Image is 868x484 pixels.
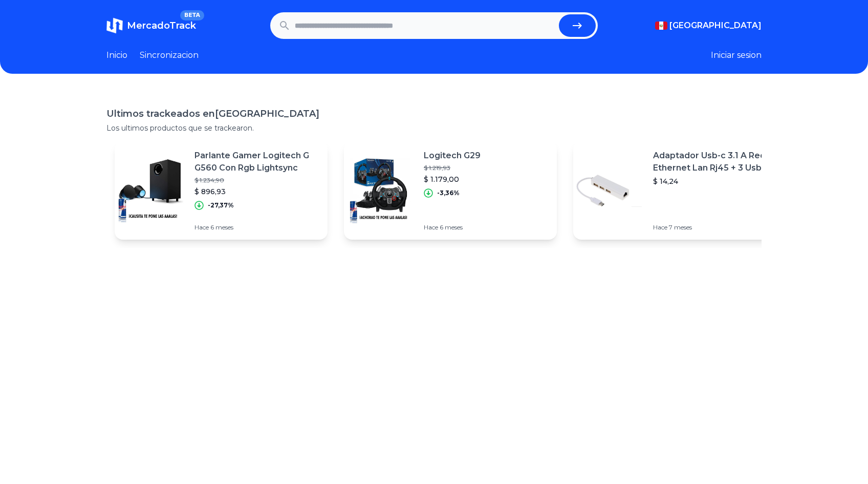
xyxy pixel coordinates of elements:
[669,19,762,32] span: [GEOGRAPHIC_DATA]
[424,150,481,162] p: Logitech G29
[106,17,123,34] img: MercadoTrack
[194,223,319,232] p: Hace 6 meses
[653,176,778,186] p: $ 14,24
[115,155,186,226] img: Featured image
[424,174,481,184] p: $ 1.179,00
[140,49,199,61] a: Sincronizacion
[208,201,234,209] p: -27,37%
[655,19,762,32] button: [GEOGRAPHIC_DATA]
[106,107,762,121] h1: Ultimos trackeados en [GEOGRAPHIC_DATA]
[655,22,667,30] img: Peru
[194,186,319,197] p: $ 896,93
[180,10,204,20] span: BETA
[106,49,127,61] a: Inicio
[573,141,786,240] a: Featured imageAdaptador Usb-c 3.1 A Red Ethernet Lan Rj45 + 3 Usb 3.0$ 14,24Hace 7 meses
[573,155,645,226] img: Featured image
[653,150,778,174] p: Adaptador Usb-c 3.1 A Red Ethernet Lan Rj45 + 3 Usb 3.0
[424,164,481,172] p: $ 1.219,93
[437,189,460,197] p: -3,36%
[344,155,416,226] img: Featured image
[711,49,762,61] button: Iniciar sesion
[424,223,481,232] p: Hace 6 meses
[115,141,328,240] a: Featured imageParlante Gamer Logitech G G560 Con Rgb Lightsync$ 1.234,90$ 896,93-27,37%Hace 6 meses
[344,141,557,240] a: Featured imageLogitech G29$ 1.219,93$ 1.179,00-3,36%Hace 6 meses
[194,150,319,174] p: Parlante Gamer Logitech G G560 Con Rgb Lightsync
[653,223,778,232] p: Hace 7 meses
[194,176,319,184] p: $ 1.234,90
[106,17,196,34] a: MercadoTrackBETA
[127,20,196,31] span: MercadoTrack
[106,123,762,133] p: Los ultimos productos que se trackearon.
